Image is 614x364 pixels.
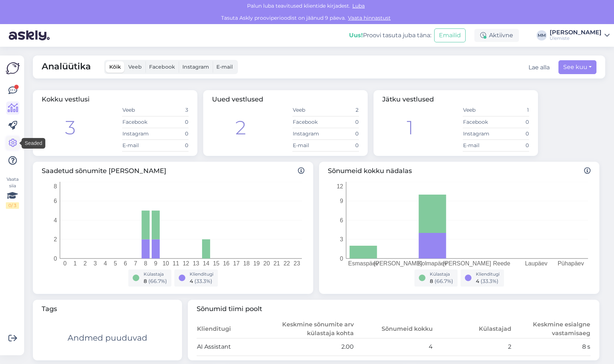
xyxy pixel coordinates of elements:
span: Analüütika [42,60,91,74]
tspan: 7 [134,260,137,267]
span: 8 [144,278,147,284]
tspan: 11 [173,260,179,267]
td: 0 [326,116,359,128]
tspan: 0 [54,255,57,261]
tspan: 1 [73,260,77,267]
td: Veeb [292,104,326,116]
tspan: Kolmapäev [418,260,447,267]
span: Kõik [109,64,121,70]
div: Külastaja [430,271,453,277]
td: 0 [496,139,529,151]
span: Sõnumid tiimi poolt [197,304,591,314]
tspan: 6 [54,198,57,204]
th: Sõnumeid kokku [354,320,433,338]
tspan: 0 [340,255,343,261]
td: 0 [326,139,359,151]
th: Külastajad [433,320,512,338]
tspan: Esmaspäev [348,260,379,267]
div: Aktiivne [474,29,519,42]
div: Ülemiste [550,35,602,41]
tspan: 4 [54,217,57,223]
div: Vaata siia [6,176,19,209]
td: Instagram [292,128,326,139]
td: 4 [354,338,433,356]
tspan: 6 [124,260,127,267]
td: 2.00 [275,338,354,356]
td: Instagram [122,128,155,139]
span: Facebook [149,64,175,70]
tspan: 16 [223,260,230,267]
div: MM [537,30,547,41]
span: Tags [42,304,173,314]
tspan: 6 [340,217,343,223]
img: Askly Logo [6,61,20,75]
span: Veeb [128,64,142,70]
div: Seaded [22,138,45,149]
tspan: Pühapäev [558,260,584,267]
b: Uus! [349,32,363,39]
div: Andmed puuduvad [68,332,147,344]
span: Sõnumeid kokku nädalas [328,166,591,176]
span: Instagram [182,64,209,70]
td: 0 [155,116,189,128]
td: 8 s [512,338,591,356]
td: 3 [155,104,189,116]
tspan: 9 [154,260,158,267]
tspan: 14 [203,260,209,267]
td: 0 [326,128,359,139]
button: Lae alla [528,63,550,72]
td: E-mail [463,139,496,151]
div: 2 [235,114,246,142]
td: Facebook [463,116,496,128]
td: Veeb [463,104,496,116]
td: Instagram [463,128,496,139]
td: 2 [433,338,512,356]
th: Keskmine sõnumite arv külastaja kohta [275,320,354,338]
td: Veeb [122,104,155,116]
tspan: 8 [54,183,57,189]
tspan: 8 [144,260,147,267]
tspan: 10 [163,260,169,267]
td: Facebook [122,116,155,128]
div: Klienditugi [476,271,500,277]
td: 0 [155,139,189,151]
div: 3 [65,114,76,142]
tspan: Reede [493,260,510,267]
td: 0 [155,128,189,139]
tspan: 2 [54,236,57,242]
span: Uued vestlused [212,95,263,103]
td: 1 [496,104,529,116]
span: Kokku vestlusi [42,95,90,103]
button: Emailid [434,28,466,42]
span: E-mail [216,64,233,70]
th: Keskmine esialgne vastamisaeg [512,320,591,338]
td: 2 [326,104,359,116]
td: Facebook [292,116,326,128]
tspan: 12 [337,183,343,189]
tspan: [PERSON_NAME] [443,260,491,267]
td: 0 [496,116,529,128]
tspan: 3 [94,260,97,267]
span: Saadetud sõnumite [PERSON_NAME] [42,166,304,176]
span: ( 33.3 %) [194,278,212,284]
tspan: 18 [243,260,250,267]
span: ( 66.7 %) [148,278,167,284]
span: ( 66.7 %) [435,278,453,284]
tspan: 21 [273,260,280,267]
span: 8 [430,278,433,284]
tspan: 23 [293,260,300,267]
tspan: 22 [284,260,290,267]
a: Vaata hinnastust [346,15,393,21]
div: Klienditugi [190,271,213,277]
div: 1 [407,114,413,142]
tspan: 2 [84,260,87,267]
tspan: 12 [183,260,189,267]
td: 0 [496,128,529,139]
div: Külastaja [144,271,167,277]
span: 4 [190,278,193,284]
tspan: 20 [264,260,270,267]
tspan: 3 [340,236,343,242]
div: 0 / 3 [6,202,19,209]
tspan: 4 [104,260,107,267]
